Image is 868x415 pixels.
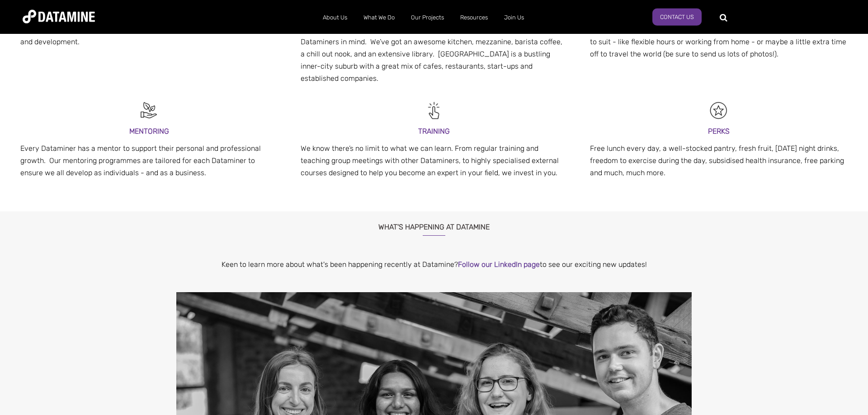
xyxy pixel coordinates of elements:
h3: TRAINING [301,125,567,137]
p: We know there’s no limit to what we can learn. From regular training and teaching group meetings ... [301,142,567,179]
p: Free lunch every day, a well-stocked pantry, fresh fruit, [DATE] night drinks, freedom to exercis... [590,142,848,179]
a: Join Us [496,6,532,29]
img: Recruitment [424,100,444,121]
img: Datamine [23,10,95,23]
a: Resources [452,6,496,29]
h3: PERKS [590,125,848,137]
a: Our Projects [403,6,452,29]
img: Recruitment [139,100,159,121]
h3: What's Happening at Datamine [176,211,692,236]
p: We believe in flexibility and understand that the right work/life balance is key to getting the b... [590,11,848,60]
img: Recruitment Black-12-1 [708,100,729,121]
h3: MENTORING [20,125,278,137]
a: Contact Us [652,9,702,26]
a: What We Do [355,6,403,29]
a: Follow our LinkedIn page [458,260,540,269]
p: Keen to learn more about what's been happening recently at Datamine? to see our exciting new upda... [176,258,692,270]
a: About Us [315,6,355,29]
p: Every Dataminer has a mentor to support their personal and professional growth. Our mentoring pro... [20,142,278,179]
p: Located in a refurbished textile warehouse in [GEOGRAPHIC_DATA], [GEOGRAPHIC_DATA], Datamine HQ i... [301,11,567,84]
